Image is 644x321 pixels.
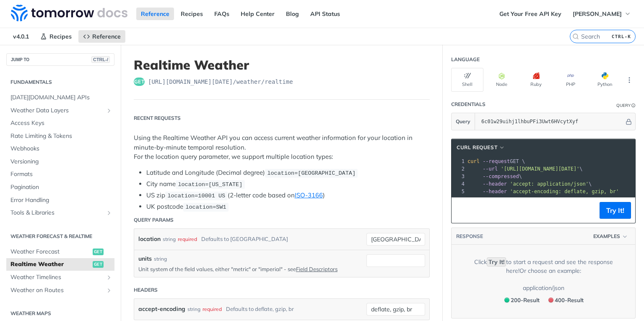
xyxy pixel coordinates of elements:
[572,33,579,40] svg: Search
[451,68,483,92] button: Shell
[6,117,114,129] a: Access Keys
[6,142,114,155] a: Webhooks
[8,30,34,43] span: v4.0.1
[106,274,112,281] button: Show subpages for Weather Timelines
[452,165,466,173] div: 2
[78,30,125,43] a: Reference
[623,74,636,86] button: More Languages
[92,33,121,40] span: Reference
[146,202,430,212] li: UK postcode
[600,202,631,219] button: Try It!
[203,303,222,315] div: required
[296,266,338,272] a: Field Descriptors
[487,257,506,267] code: Try It!
[178,233,197,245] div: required
[134,114,181,122] div: Recent Requests
[593,233,620,240] span: Examples
[451,56,480,63] div: Language
[452,180,466,188] div: 4
[6,53,114,66] button: JUMP TOCTRL-/
[6,310,114,317] h2: Weather Maps
[589,68,621,92] button: Python
[11,5,127,21] img: Tomorrow.io Weather API Docs
[306,8,345,20] a: API Status
[138,265,354,273] p: Unit system of the field values, either "metric" or "imperial" - see
[483,166,498,172] span: --url
[616,102,636,109] div: QueryInformation
[6,78,114,86] h2: Fundamentals
[106,287,112,294] button: Show subpages for Weather on Routes
[36,30,76,43] a: Recipes
[457,144,497,151] span: cURL Request
[456,204,467,217] button: Copy to clipboard
[93,249,104,255] span: get
[548,298,553,303] span: 400
[91,56,110,63] span: CTRL-/
[10,145,112,153] span: Webhooks
[185,204,226,210] span: location=SW1
[616,102,631,109] div: Query
[281,8,304,20] a: Blog
[6,104,114,117] a: Weather Data LayersShow subpages for Weather Data Layers
[93,261,104,268] span: get
[452,113,475,130] button: Query
[167,193,225,199] span: location=10001 US
[267,170,356,176] span: location=[GEOGRAPHIC_DATA]
[495,8,566,20] a: Get Your Free API Key
[555,297,584,303] span: 400 - Result
[106,210,112,216] button: Show subpages for Tools & Libraries
[146,168,430,178] li: Latitude and Longitude (Decimal degree)
[10,170,112,179] span: Formats
[226,303,294,315] div: Defaults to deflate, gzip, br
[554,68,587,92] button: PHP
[10,106,104,115] span: Weather Data Layers
[6,284,114,297] a: Weather on RoutesShow subpages for Weather on Routes
[624,117,633,126] button: Hide
[483,189,507,194] span: --header
[610,32,633,41] kbd: CTRL-K
[477,113,624,130] input: apikey
[10,93,112,102] span: [DATE][DOMAIN_NAME] APIs
[187,303,200,315] div: string
[10,273,104,282] span: Weather Timelines
[6,181,114,194] a: Pagination
[134,78,145,86] span: get
[134,286,158,294] div: Headers
[178,181,242,188] span: location=[US_STATE]
[10,119,112,127] span: Access Keys
[6,155,114,168] a: Versioning
[106,107,112,114] button: Show subpages for Weather Data Layers
[452,158,466,165] div: 1
[6,246,114,258] a: Weather Forecastget
[6,207,114,219] a: Tools & LibrariesShow subpages for Tools & Libraries
[483,181,507,187] span: --header
[136,8,174,20] a: Reference
[10,196,112,205] span: Error Handling
[456,232,483,241] button: RESPONSE
[210,8,234,20] a: FAQs
[134,57,430,72] h1: Realtime Weather
[176,8,208,20] a: Recipes
[483,158,510,164] span: --request
[451,101,486,108] div: Credentials
[138,254,152,263] label: units
[626,76,633,84] svg: More ellipsis
[483,173,519,179] span: --compressed
[6,233,114,240] h2: Weather Forecast & realtime
[500,295,543,305] button: 200200-Result
[544,295,587,305] button: 400400-Result
[146,179,430,189] li: City name
[6,194,114,207] a: Error Handling
[486,68,518,92] button: Node
[573,10,622,18] span: [PERSON_NAME]
[10,260,91,269] span: Realtime Weather
[452,173,466,180] div: 3
[467,173,522,179] span: \
[10,158,112,166] span: Versioning
[163,233,176,245] div: string
[467,158,480,164] span: curl
[138,233,161,245] label: location
[201,233,288,245] div: Defaults to [GEOGRAPHIC_DATA]
[10,183,112,192] span: Pagination
[10,132,112,140] span: Rate Limiting & Tokens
